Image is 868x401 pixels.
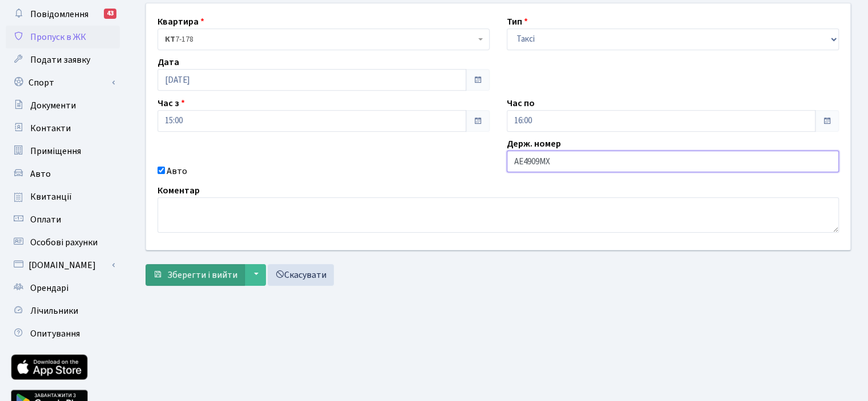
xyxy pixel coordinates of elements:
[6,117,120,140] a: Контакти
[507,96,535,110] label: Час по
[6,140,120,163] a: Приміщення
[30,145,81,157] span: Приміщення
[158,15,204,29] label: Квартира
[6,231,120,254] a: Особові рахунки
[6,254,120,277] a: [DOMAIN_NAME]
[6,48,120,71] a: Подати заявку
[6,208,120,231] a: Оплати
[30,168,51,180] span: Авто
[30,327,80,340] span: Опитування
[268,264,334,286] a: Скасувати
[6,94,120,117] a: Документи
[158,29,490,50] span: <b>КТ</b>&nbsp;&nbsp;&nbsp;&nbsp;7-178
[30,191,72,203] span: Квитанції
[30,8,88,21] span: Повідомлення
[507,15,528,29] label: Тип
[30,282,68,294] span: Орендарі
[30,31,86,43] span: Пропуск в ЖК
[104,9,116,19] div: 43
[30,213,61,226] span: Оплати
[167,269,237,281] span: Зберегти і вийти
[30,122,71,135] span: Контакти
[30,305,78,317] span: Лічильники
[165,34,175,45] b: КТ
[6,163,120,185] a: Авто
[146,264,245,286] button: Зберегти і вийти
[507,151,839,172] input: AA0001AA
[158,55,179,69] label: Дата
[30,99,76,112] span: Документи
[6,71,120,94] a: Спорт
[30,54,90,66] span: Подати заявку
[6,299,120,322] a: Лічильники
[507,137,561,151] label: Держ. номер
[6,3,120,26] a: Повідомлення43
[6,26,120,48] a: Пропуск в ЖК
[165,34,475,45] span: <b>КТ</b>&nbsp;&nbsp;&nbsp;&nbsp;7-178
[158,184,200,197] label: Коментар
[6,322,120,345] a: Опитування
[30,236,98,249] span: Особові рахунки
[158,96,185,110] label: Час з
[6,277,120,299] a: Орендарі
[167,164,187,178] label: Авто
[6,185,120,208] a: Квитанції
